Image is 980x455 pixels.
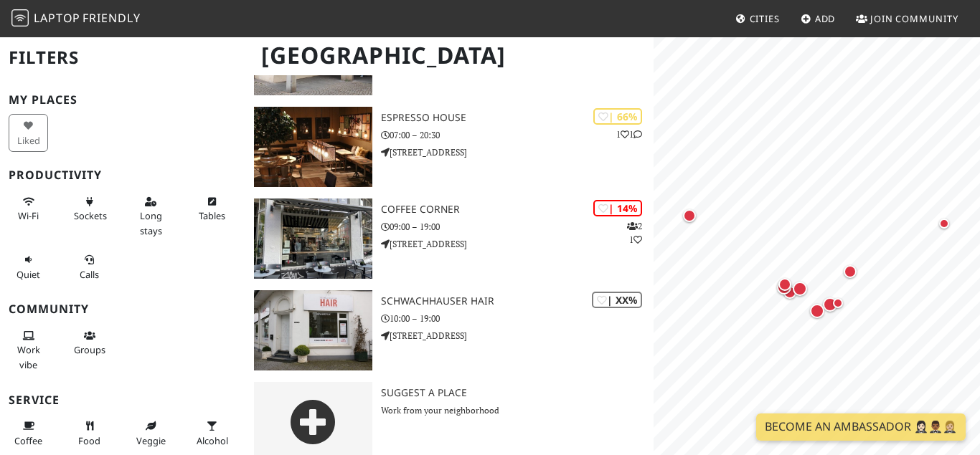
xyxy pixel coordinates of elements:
button: Alcohol [192,414,232,452]
p: 2 1 [627,219,642,246]
a: Join Community [850,6,964,32]
span: Coffee [14,434,42,447]
div: | 66% [593,108,642,125]
img: Espresso House [254,107,373,187]
span: Friendly [83,10,140,26]
button: Long stays [131,190,171,242]
img: Schwachhauser HAIR [254,290,373,370]
h3: My Places [9,93,237,107]
div: Map marker [680,206,699,225]
span: Food [78,434,100,447]
span: Video/audio calls [80,268,99,281]
button: Work vibe [9,324,48,376]
p: Work from your neighborhood [381,403,653,417]
div: Map marker [776,275,794,294]
h3: Schwachhauser HAIR [381,295,653,307]
div: Map marker [790,279,810,299]
button: Groups [70,324,109,362]
div: Map marker [820,294,840,315]
img: Coffee Corner [254,198,373,279]
a: Espresso House | 66% 11 Espresso House 07:00 – 20:30 [STREET_ADDRESS] [245,107,654,187]
button: Coffee [9,414,48,452]
div: Map marker [774,277,794,297]
div: | XX% [592,292,642,308]
p: [STREET_ADDRESS] [381,237,653,251]
a: Become an Ambassador 🤵🏻‍♀️🤵🏾‍♂️🤵🏼‍♀️ [756,413,966,441]
span: Alcohol [197,434,228,447]
div: Map marker [781,283,799,302]
p: 07:00 – 20:30 [381,128,653,142]
p: 09:00 – 19:00 [381,220,653,234]
span: Group tables [74,343,105,356]
span: People working [17,343,40,370]
button: Wi-Fi [9,190,48,228]
h1: [GEOGRAPHIC_DATA] [250,36,651,75]
div: | 14% [593,200,642,216]
a: Add [795,6,842,32]
div: Map marker [936,215,953,232]
span: Join Community [870,12,958,25]
p: [STREET_ADDRESS] [381,145,653,159]
p: 10:00 – 19:00 [381,312,653,325]
a: LaptopFriendly LaptopFriendly [11,6,141,32]
span: Cities [750,12,780,25]
div: Map marker [841,262,859,281]
h3: Coffee Corner [381,203,653,216]
img: LaptopFriendly [11,9,29,27]
span: Add [815,12,836,25]
span: Power sockets [74,209,107,222]
div: Map marker [829,294,847,312]
span: Work-friendly tables [199,209,225,222]
button: Sockets [70,190,109,228]
button: Veggie [131,414,171,452]
span: Long stays [140,209,162,236]
h3: Service [9,393,237,407]
h2: Filters [9,36,237,80]
button: Quiet [9,248,48,286]
a: Coffee Corner | 14% 21 Coffee Corner 09:00 – 19:00 [STREET_ADDRESS] [245,198,654,279]
p: 1 1 [616,128,642,141]
div: Map marker [807,301,827,321]
span: Veggie [136,434,166,447]
h3: Espresso House [381,112,653,124]
button: Calls [70,248,109,286]
h3: Community [9,302,237,316]
a: Schwachhauser HAIR | XX% Schwachhauser HAIR 10:00 – 19:00 [STREET_ADDRESS] [245,290,654,370]
span: Stable Wi-Fi [18,209,39,222]
span: Laptop [34,10,80,26]
span: Quiet [17,268,40,281]
p: [STREET_ADDRESS] [381,329,653,343]
a: Cities [730,6,786,32]
h3: Suggest a Place [381,387,653,399]
button: Tables [192,190,232,228]
button: Food [70,414,109,452]
h3: Productivity [9,168,237,182]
